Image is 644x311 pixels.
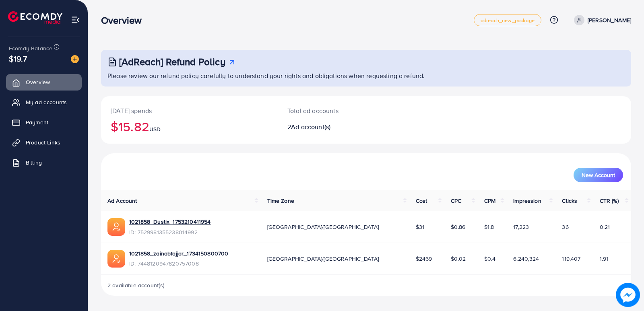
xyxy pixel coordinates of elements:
[287,106,400,115] p: Total ad accounts
[6,94,82,110] a: My ad accounts
[26,98,67,106] span: My ad accounts
[9,44,52,52] span: Ecomdy Balance
[26,159,42,167] span: Billing
[107,218,125,236] img: ic-ads-acc.e4c84228.svg
[451,197,461,205] span: CPC
[119,56,225,68] h3: [AdReach] Refund Policy
[600,255,609,263] span: 1.91
[481,18,535,23] span: adreach_new_package
[451,223,466,231] span: $0.86
[513,197,541,205] span: Impression
[562,223,568,231] span: 36
[267,223,379,231] span: [GEOGRAPHIC_DATA]/[GEOGRAPHIC_DATA]
[484,255,496,263] span: $0.4
[600,223,610,231] span: 0.21
[101,14,148,26] h3: Overview
[6,114,82,130] a: Payment
[416,223,424,231] span: $31
[26,78,50,86] span: Overview
[287,123,400,131] h2: 2
[582,172,615,178] span: New Account
[107,71,626,80] p: Please review our refund policy carefully to understand your rights and obligations when requesti...
[267,255,379,263] span: [GEOGRAPHIC_DATA]/[GEOGRAPHIC_DATA]
[26,118,48,126] span: Payment
[416,197,427,205] span: Cost
[111,106,268,115] p: [DATE] spends
[71,55,79,63] img: image
[107,197,137,205] span: Ad Account
[129,249,228,257] a: 1021858_zainabfajjar_1734150800700
[129,228,211,236] span: ID: 7529981355238014992
[111,119,268,134] h2: $15.82
[513,223,529,231] span: 17,223
[149,125,161,133] span: USD
[600,197,619,205] span: CTR (%)
[6,154,82,171] a: Billing
[562,197,577,205] span: Clicks
[26,138,60,146] span: Product Links
[562,255,580,263] span: 119,407
[571,15,631,25] a: [PERSON_NAME]
[107,281,165,289] span: 2 available account(s)
[6,134,82,150] a: Product Links
[291,122,330,131] span: Ad account(s)
[513,255,539,263] span: 6,240,324
[484,223,494,231] span: $1.8
[71,15,80,25] img: menu
[107,250,125,268] img: ic-ads-acc.e4c84228.svg
[616,283,640,307] img: image
[129,218,211,226] a: 1021858_Dustix_1753210411954
[484,197,495,205] span: CPM
[451,255,466,263] span: $0.02
[267,197,294,205] span: Time Zone
[574,168,623,182] button: New Account
[8,11,62,24] img: logo
[129,260,228,268] span: ID: 7448120947820757008
[588,15,631,25] p: [PERSON_NAME]
[474,14,541,26] a: adreach_new_package
[416,255,432,263] span: $2469
[9,53,27,64] span: $19.7
[6,74,82,90] a: Overview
